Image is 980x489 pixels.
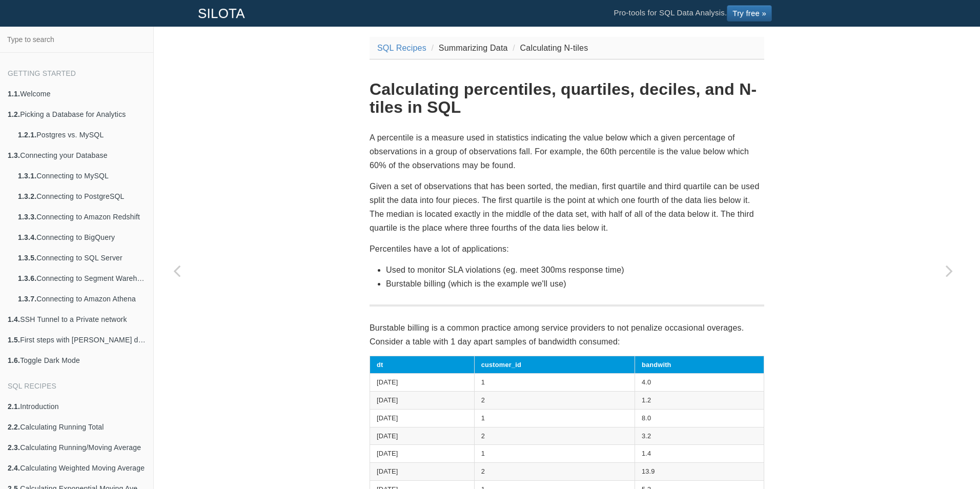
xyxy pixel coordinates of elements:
[635,392,764,410] td: 1.2
[510,41,588,55] li: Calculating N-tiles
[18,274,36,282] b: 1.3.6.
[8,402,20,411] b: 2.1.
[370,80,764,116] h1: Calculating percentiles, quartiles, deciles, and N-tiles in SQL
[635,374,764,392] td: 4.0
[10,186,153,207] a: 1.3.2.Connecting to PostgreSQL
[18,172,36,180] b: 1.3.1.
[386,277,764,291] li: Burstable billing (which is the example we'll use)
[370,179,764,235] p: Given a set of observations that has been sorted, the median, first quartile and third quartile c...
[10,207,153,227] a: 1.3.3.Connecting to Amazon Redshift
[370,427,475,445] td: [DATE]
[377,44,426,52] a: SQL Recipes
[370,356,475,374] th: dt
[190,1,253,26] a: SILOTA
[474,392,635,410] td: 2
[8,423,20,431] b: 2.2.
[386,263,764,277] li: Used to monitor SLA violations (eg. meet 300ms response time)
[635,463,764,481] td: 13.9
[474,356,635,374] th: customer_id
[8,356,20,364] b: 1.6.
[635,445,764,463] td: 1.4
[370,374,475,392] td: [DATE]
[10,125,153,145] a: 1.2.1.Postgres vs. MySQL
[370,463,475,481] td: [DATE]
[8,443,20,452] b: 2.3.
[429,41,508,55] li: Summarizing Data
[8,315,20,323] b: 1.4.
[18,254,36,262] b: 1.3.5.
[10,166,153,186] a: 1.3.1.Connecting to MySQL
[18,295,36,303] b: 1.3.7.
[635,356,764,374] th: bandwith
[18,213,36,221] b: 1.3.3.
[474,445,635,463] td: 1
[154,52,200,489] a: Previous page: Analyze Mailchimp Data by Segmenting and Lead scoring your email list
[474,427,635,445] td: 2
[370,445,475,463] td: [DATE]
[474,463,635,481] td: 2
[370,392,475,410] td: [DATE]
[10,227,153,248] a: 1.3.4.Connecting to BigQuery
[926,52,972,489] a: Next page: Calculating Top N items and Aggregating (sum) the remainder into
[727,5,772,22] a: Try free »
[10,268,153,289] a: 1.3.6.Connecting to Segment Warehouse
[8,336,20,344] b: 1.5.
[635,427,764,445] td: 3.2
[10,289,153,309] a: 1.3.7.Connecting to Amazon Athena
[18,233,36,241] b: 1.3.4.
[3,30,150,49] input: Type to search
[370,409,475,427] td: [DATE]
[8,464,20,472] b: 2.4.
[8,110,20,118] b: 1.2.
[370,321,764,349] p: Burstable billing is a common practice among service providers to not penalize occasional overage...
[8,90,20,98] b: 1.1.
[370,131,764,173] p: A percentile is a measure used in statistics indicating the value below which a given percentage ...
[474,409,635,427] td: 1
[10,248,153,268] a: 1.3.5.Connecting to SQL Server
[18,192,36,200] b: 1.3.2.
[370,242,764,256] p: Percentiles have a lot of applications:
[635,409,764,427] td: 8.0
[8,151,20,159] b: 1.3.
[474,374,635,392] td: 1
[18,131,36,139] b: 1.2.1.
[603,1,782,26] li: Pro-tools for SQL Data Analysis.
